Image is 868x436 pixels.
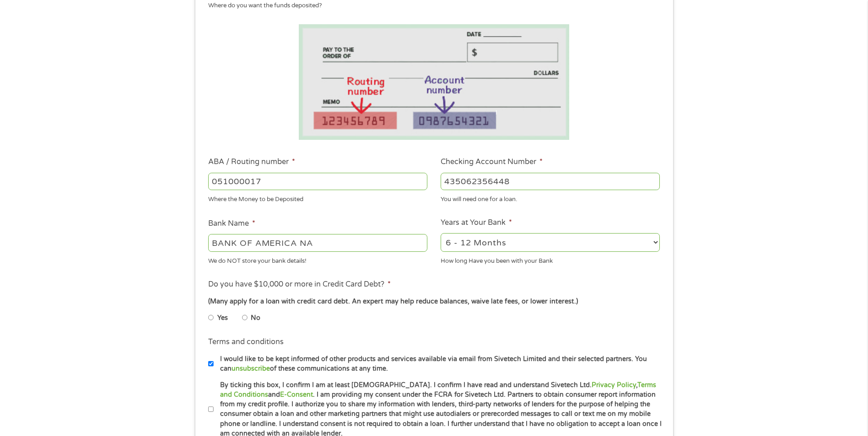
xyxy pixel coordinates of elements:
label: No [251,313,260,323]
a: Privacy Policy [592,381,636,389]
input: 263177916 [208,173,427,190]
label: Checking Account Number [441,157,543,167]
div: (Many apply for a loan with credit card debt. An expert may help reduce balances, waive late fees... [208,297,659,307]
label: ABA / Routing number [208,157,295,167]
label: Do you have $10,000 or more in Credit Card Debt? [208,280,391,289]
a: E-Consent [280,391,313,399]
div: You will need one for a loan. [441,192,660,204]
label: Yes [217,313,228,323]
div: Where do you want the funds deposited? [208,1,653,11]
a: Terms and Conditions [220,381,656,399]
input: 345634636 [441,173,660,190]
img: Routing number location [299,24,570,140]
label: Terms and conditions [208,337,284,347]
a: unsubscribe [232,365,270,372]
div: Where the Money to be Deposited [208,192,427,204]
div: We do NOT store your bank details! [208,253,427,266]
div: How long Have you been with your Bank [441,253,660,266]
label: Bank Name [208,219,255,229]
label: Years at Your Bank [441,218,512,228]
label: I would like to be kept informed of other products and services available via email from Sivetech... [214,354,663,374]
